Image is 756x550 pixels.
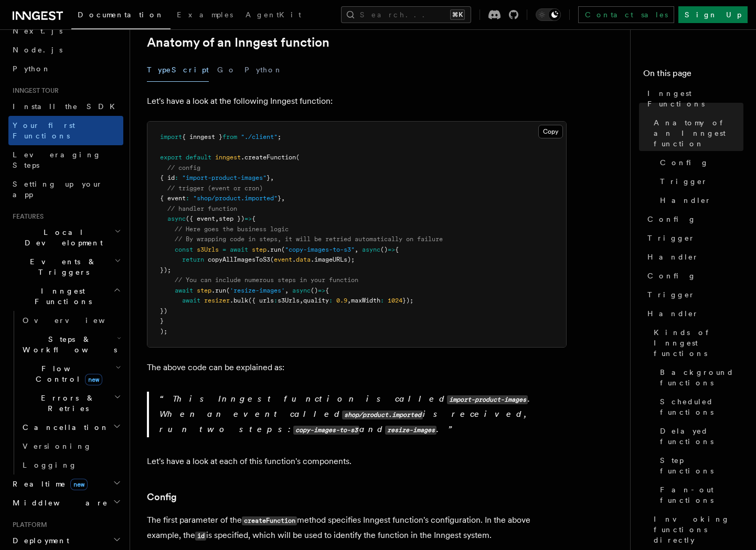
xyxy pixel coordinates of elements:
span: Middleware [8,498,108,508]
span: "shop/product.imported" [193,195,278,202]
a: Examples [171,3,239,28]
span: Versioning [23,442,92,450]
span: , [270,174,274,181]
span: => [244,215,252,222]
span: , [215,215,219,222]
span: s3Urls [278,297,300,304]
span: inngest [215,154,241,161]
span: 0.9 [336,297,347,304]
span: .run [267,246,281,253]
button: Events & Triggers [8,252,123,282]
button: Deployment [8,531,123,550]
span: , [285,287,289,294]
button: Middleware [8,493,123,512]
button: Realtimenew [8,474,123,493]
span: data [296,256,311,263]
span: Background functions [660,367,743,388]
a: Trigger [643,285,743,304]
span: Invoking functions directly [654,514,743,545]
span: } [267,174,270,181]
button: Go [217,58,236,82]
span: async [362,246,380,253]
span: await [182,297,200,304]
button: Inngest Functions [8,282,123,311]
span: ({ event [186,215,215,222]
a: Python [8,59,123,78]
span: 1024 [388,297,402,304]
span: "copy-images-to-s3" [285,246,355,253]
a: Kinds of Inngest functions [649,323,743,363]
span: Config [647,271,696,281]
a: Versioning [18,437,123,456]
a: Fan-out functions [656,480,743,510]
a: Anatomy of an Inngest function [147,35,329,50]
button: TypeScript [147,58,209,82]
a: Your first Functions [8,116,123,145]
a: Background functions [656,363,743,392]
span: , [281,195,285,202]
span: new [70,479,88,490]
span: : [329,297,333,304]
a: Handler [656,191,743,210]
span: // handler function [167,205,237,212]
span: Events & Triggers [8,256,114,277]
a: AgentKit [239,3,307,28]
span: Setting up your app [13,180,103,199]
p: The first parameter of the method specifies Inngest function's configuration. In the above exampl... [147,513,567,543]
span: // trigger (event or cron) [167,185,263,192]
span: ( [281,246,285,253]
span: Node.js [13,46,62,54]
a: Handler [643,304,743,323]
p: Let's have a look at each of this function's components. [147,454,567,469]
span: Trigger [660,176,708,187]
span: Deployment [8,535,69,546]
span: "./client" [241,133,278,141]
span: Local Development [8,227,114,248]
span: Realtime [8,479,88,489]
a: Step functions [656,451,743,480]
span: , [355,246,358,253]
a: Config [643,210,743,229]
span: Handler [647,252,699,262]
span: Examples [177,10,233,19]
span: ( [270,256,274,263]
span: quality [303,297,329,304]
span: Logging [23,461,77,469]
span: default [186,154,211,161]
a: Scheduled functions [656,392,743,422]
span: Inngest Functions [647,88,743,109]
span: Handler [660,195,711,206]
span: () [380,246,388,253]
span: Trigger [647,289,695,300]
a: Overview [18,311,123,330]
button: Flow Controlnew [18,359,123,389]
button: Search...⌘K [341,6,471,23]
span: // By wrapping code in steps, it will be retried automatically on failure [175,235,443,243]
span: // You can include numerous steps in your function [175,276,358,284]
span: Config [647,214,696,224]
span: ( [226,287,230,294]
span: Delayed functions [660,426,743,447]
span: : [274,297,278,304]
code: resize-images [385,426,436,435]
button: Errors & Retries [18,389,123,418]
span: Next.js [13,27,62,35]
a: Anatomy of an Inngest function [649,113,743,153]
button: Toggle dark mode [536,8,561,21]
a: Handler [643,247,743,266]
code: shop/product.imported [342,411,423,419]
a: Config [643,266,743,285]
span: step }) [219,215,244,222]
a: Trigger [656,172,743,191]
a: Contact sales [578,6,674,23]
span: Inngest Functions [8,286,113,307]
span: = [222,246,226,253]
a: Inngest Functions [643,84,743,113]
a: Install the SDK [8,97,123,116]
span: Fan-out functions [660,484,743,505]
span: { id [160,174,175,181]
p: The above code can be explained as: [147,360,567,375]
span: Overview [23,316,131,325]
span: { [395,246,399,253]
button: Copy [538,125,563,138]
